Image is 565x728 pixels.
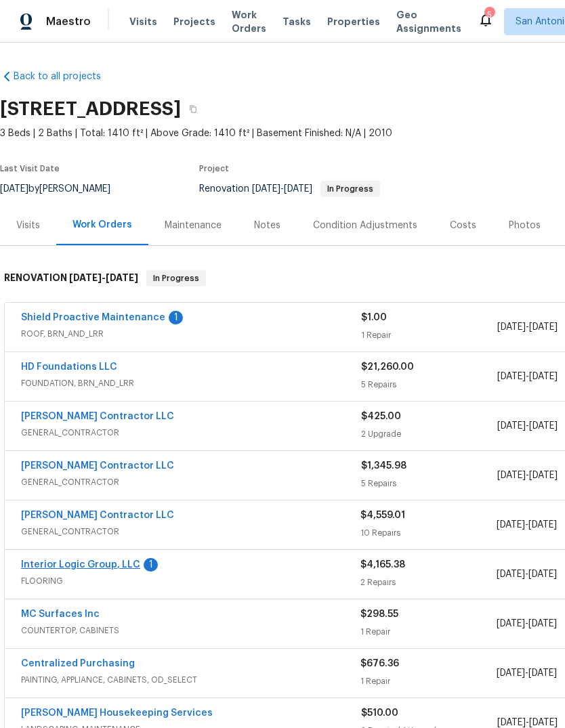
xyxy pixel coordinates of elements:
[232,8,266,35] span: Work Orders
[360,526,496,540] div: 10 Repairs
[169,311,183,324] div: 1
[497,520,525,530] span: [DATE]
[144,558,158,572] div: 1
[254,219,280,232] div: Notes
[497,668,525,678] span: [DATE]
[497,568,557,581] span: -
[497,718,526,727] span: [DATE]
[497,666,557,680] span: -
[252,184,280,194] span: [DATE]
[360,576,496,589] div: 2 Repairs
[497,617,557,630] span: -
[4,270,138,286] h6: RENOVATION
[360,675,496,688] div: 1 Repair
[497,471,526,480] span: [DATE]
[361,477,497,490] div: 5 Repairs
[21,708,213,718] a: [PERSON_NAME] Housekeeping Services
[529,322,558,332] span: [DATE]
[528,619,557,628] span: [DATE]
[16,219,40,232] div: Visits
[21,624,360,637] span: COUNTERTOP, CABINETS
[361,362,414,372] span: $21,260.00
[21,511,174,520] a: [PERSON_NAME] Contractor LLC
[529,471,558,480] span: [DATE]
[69,273,102,282] span: [DATE]
[21,673,360,687] span: PAINTING, APPLIANCE, CABINETS, OD_SELECT
[69,273,138,282] span: -
[484,8,494,22] div: 5
[327,15,380,28] span: Properties
[360,609,398,619] span: $298.55
[165,219,222,232] div: Maintenance
[173,15,215,28] span: Projects
[21,377,361,390] span: FOUNDATION, BRN_AND_LRR
[106,273,138,282] span: [DATE]
[361,708,398,718] span: $510.00
[72,218,132,232] div: Work Orders
[361,461,406,471] span: $1,345.98
[181,97,205,121] button: Copy Address
[497,322,526,332] span: [DATE]
[322,185,379,193] span: In Progress
[497,518,557,532] span: -
[528,668,557,678] span: [DATE]
[148,272,205,285] span: In Progress
[361,412,401,421] span: $425.00
[509,219,541,232] div: Photos
[450,219,476,232] div: Costs
[21,609,100,619] a: MC Surfaces Inc
[21,525,360,538] span: GENERAL_CONTRACTOR
[46,15,91,28] span: Maestro
[284,184,312,194] span: [DATE]
[129,15,157,28] span: Visits
[313,219,417,232] div: Condition Adjustments
[199,184,380,194] span: Renovation
[360,560,405,570] span: $4,165.38
[252,184,312,194] span: -
[21,327,361,341] span: ROOF, BRN_AND_LRR
[361,378,497,391] div: 5 Repairs
[361,427,497,441] div: 2 Upgrade
[528,570,557,579] span: [DATE]
[21,475,361,489] span: GENERAL_CONTRACTOR
[529,421,558,431] span: [DATE]
[360,625,496,639] div: 1 Repair
[497,619,525,628] span: [DATE]
[497,469,558,482] span: -
[21,313,165,322] a: Shield Proactive Maintenance
[529,372,558,381] span: [DATE]
[497,372,526,381] span: [DATE]
[21,659,135,668] a: Centralized Purchasing
[21,560,140,570] a: Interior Logic Group, LLC
[528,520,557,530] span: [DATE]
[21,362,117,372] a: HD Foundations LLC
[361,328,497,342] div: 1 Repair
[497,419,558,433] span: -
[497,320,558,334] span: -
[21,461,174,471] a: [PERSON_NAME] Contractor LLC
[396,8,461,35] span: Geo Assignments
[529,718,558,727] span: [DATE]
[21,426,361,440] span: GENERAL_CONTRACTOR
[199,165,229,173] span: Project
[360,511,405,520] span: $4,559.01
[21,412,174,421] a: [PERSON_NAME] Contractor LLC
[360,659,399,668] span: $676.36
[497,570,525,579] span: [DATE]
[361,313,387,322] span: $1.00
[497,421,526,431] span: [DATE]
[497,370,558,383] span: -
[21,574,360,588] span: FLOORING
[282,17,311,26] span: Tasks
